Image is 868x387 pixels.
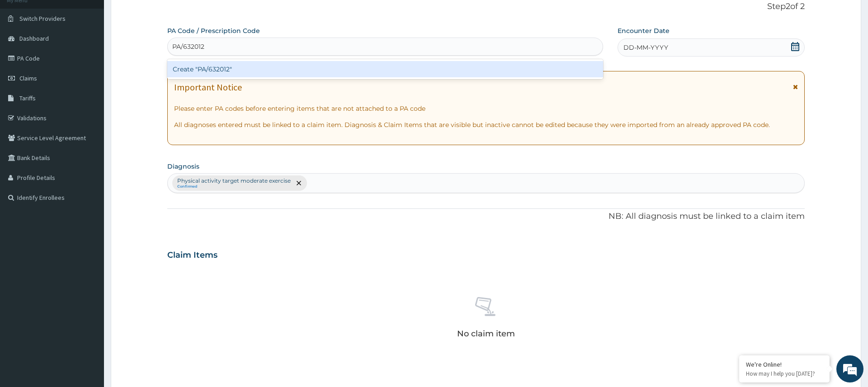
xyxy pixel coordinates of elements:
textarea: Type your message and hit 'Enter' [5,247,172,278]
p: All diagnoses entered must be linked to a claim item. Diagnosis & Claim Items that are visible bu... [174,120,797,129]
div: Chat with us now [47,51,152,62]
p: Step 2 of 2 [167,2,804,12]
span: Claims [19,74,37,82]
label: Diagnosis [167,162,199,171]
span: Tariffs [19,94,36,102]
p: Please enter PA codes before entering items that are not attached to a PA code [174,104,797,113]
h1: Important Notice [174,82,242,92]
label: PA Code / Prescription Code [167,26,260,35]
span: Switch Providers [19,14,66,23]
label: Encounter Date [618,26,670,35]
span: Dashboard [19,34,49,42]
p: How may I help you today? [746,370,823,378]
div: Minimize live chat window [148,5,170,26]
img: d_794563401_company_1708531726252_794563401 [17,45,37,68]
div: We're Online! [746,360,823,368]
span: We're online! [52,114,125,205]
div: Create "PA/632012" [167,61,603,77]
p: NB: All diagnosis must be linked to a claim item [167,211,804,222]
span: DD-MM-YYYY [623,43,668,52]
h3: Claim Items [167,250,217,260]
p: No claim item [457,329,515,338]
